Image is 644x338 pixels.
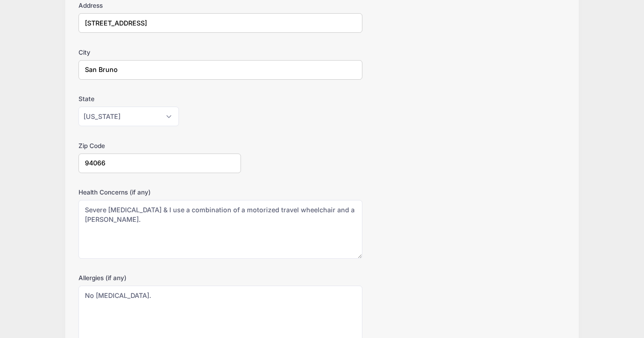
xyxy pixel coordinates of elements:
label: Health Concerns (if any) [79,188,241,197]
label: City [79,48,241,57]
label: Address [79,1,241,10]
input: xxxxx [79,154,241,173]
label: Allergies (if any) [79,273,241,282]
label: Zip Code [79,141,241,150]
textarea: Severe [MEDICAL_DATA] & I use a combination of a motorized travel wheelchair and a [PERSON_NAME]. [79,200,363,259]
label: State [79,94,241,103]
